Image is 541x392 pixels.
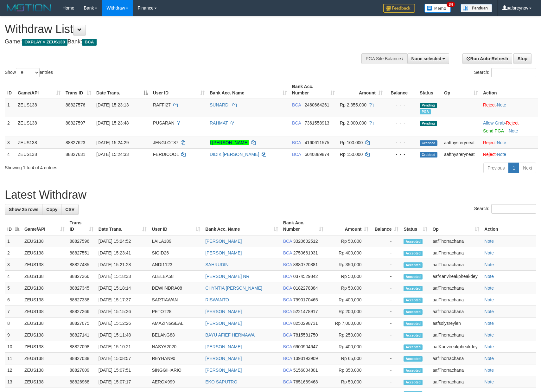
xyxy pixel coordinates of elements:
[383,4,415,13] img: Feedback.jpg
[424,4,451,13] img: Button%20Memo.svg
[66,152,85,157] span: 88827631
[67,217,96,235] th: Trans ID: activate to sort column ascending
[65,207,74,212] span: CSV
[292,140,301,145] span: BCA
[283,297,292,302] span: BCA
[371,329,401,341] td: -
[326,247,371,259] td: Rp 400,000
[404,262,423,268] span: Accepted
[430,318,482,329] td: aafsolysreylen
[22,329,67,341] td: ZEUS138
[5,68,53,77] label: Show entries
[483,120,505,125] a: Allow Grab
[326,318,371,329] td: Rp 7,000,000
[371,306,401,318] td: -
[481,81,538,99] th: Action
[149,271,203,282] td: ALELEA58
[5,271,22,282] td: 4
[66,140,85,145] span: 88827623
[96,120,129,125] span: [DATE] 15:23:48
[5,364,22,376] td: 12
[326,364,371,376] td: Rp 350,000
[283,321,292,326] span: BCA
[340,120,366,125] span: Rp 2.000.000
[388,120,415,126] div: - - -
[96,353,150,364] td: [DATE] 15:08:57
[205,309,242,314] a: [PERSON_NAME]
[149,235,203,247] td: LAILA189
[96,318,150,329] td: [DATE] 15:12:26
[326,329,371,341] td: Rp 250,000
[484,309,494,314] a: Note
[404,368,423,373] span: Accepted
[340,102,366,107] span: Rp 2.355.000
[5,329,22,341] td: 9
[149,341,203,353] td: NASYA2020
[5,204,42,215] a: Show 25 rows
[203,217,281,235] th: Bank Acc. Name: activate to sort column ascending
[305,140,329,145] span: Copy 4160611575 to clipboard
[430,353,482,364] td: aafThorrachana
[22,364,67,376] td: ZEUS138
[371,294,401,306] td: -
[82,39,96,46] span: BCA
[283,356,292,361] span: BCA
[483,120,506,125] span: ·
[210,140,249,145] a: I [PERSON_NAME]
[326,376,371,388] td: Rp 50,000
[67,235,96,247] td: 88827596
[508,163,519,173] a: 1
[293,274,318,279] span: Copy 0374529842 to clipboard
[483,163,509,173] a: Previous
[420,152,437,157] span: Grabbed
[205,250,242,255] a: [PERSON_NAME]
[22,294,67,306] td: ZEUS138
[96,306,150,318] td: [DATE] 15:15:26
[150,81,207,99] th: User ID: activate to sort column ascending
[149,282,203,294] td: DEWIINDRA08
[153,102,171,107] span: RAFFI27
[149,306,203,318] td: PETOT28
[371,376,401,388] td: -
[371,341,401,353] td: -
[430,306,482,318] td: aafThorrachana
[5,162,221,171] div: Showing 1 to 4 of 4 entries
[305,120,329,125] span: Copy 7361558913 to clipboard
[283,332,292,337] span: BCA
[22,271,67,282] td: ZEUS138
[484,297,494,302] a: Note
[293,344,318,349] span: Copy 6900904647 to clipboard
[484,344,494,349] a: Note
[42,204,61,215] a: Copy
[371,259,401,271] td: -
[509,128,518,133] a: Note
[481,99,538,117] td: ·
[326,282,371,294] td: Rp 50,000
[96,217,150,235] th: Date Trans.: activate to sort column ascending
[293,321,318,326] span: Copy 8250298731 to clipboard
[5,247,22,259] td: 2
[404,380,423,385] span: Accepted
[326,306,371,318] td: Rp 200,000
[67,294,96,306] td: 88827338
[484,356,494,361] a: Note
[404,251,423,256] span: Accepted
[283,344,292,349] span: BCA
[404,333,423,338] span: Accepted
[371,353,401,364] td: -
[5,235,22,247] td: 1
[371,364,401,376] td: -
[484,286,494,291] a: Note
[5,217,22,235] th: ID: activate to sort column descending
[484,239,494,244] a: Note
[420,109,431,114] span: Marked by aafsolysreylen
[293,356,318,361] span: Copy 1393193909 to clipboard
[66,102,85,107] span: 88827576
[283,250,292,255] span: BCA
[411,56,442,61] span: None selected
[15,81,63,99] th: Game/API: activate to sort column ascending
[484,379,494,384] a: Note
[491,68,536,77] input: Search:
[205,368,242,373] a: [PERSON_NAME]
[5,81,15,99] th: ID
